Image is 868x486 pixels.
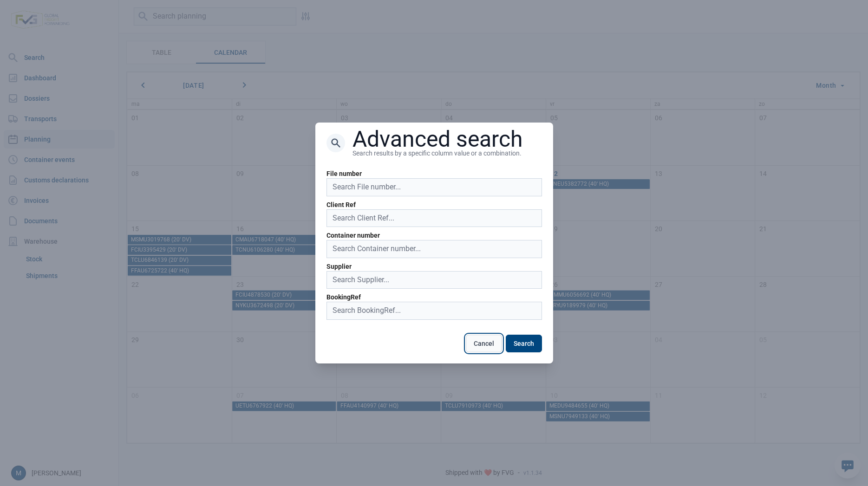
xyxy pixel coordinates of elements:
input: Search Container number... [326,240,542,258]
input: Search Client Ref... [326,209,542,227]
label: Supplier [326,263,352,270]
p: Search results by a specific column value or a combination. [352,149,522,158]
input: Search BookingRef... [326,302,542,320]
label: BookingRef [326,293,361,301]
label: File number [326,170,362,177]
input: Search Supplier... [326,271,542,289]
h3: Advanced search [352,134,522,145]
label: Client Ref [326,201,356,208]
label: Container number [326,232,380,239]
input: Search File number... [326,178,542,196]
button: Cancel [466,335,502,352]
button: Search [506,335,542,352]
